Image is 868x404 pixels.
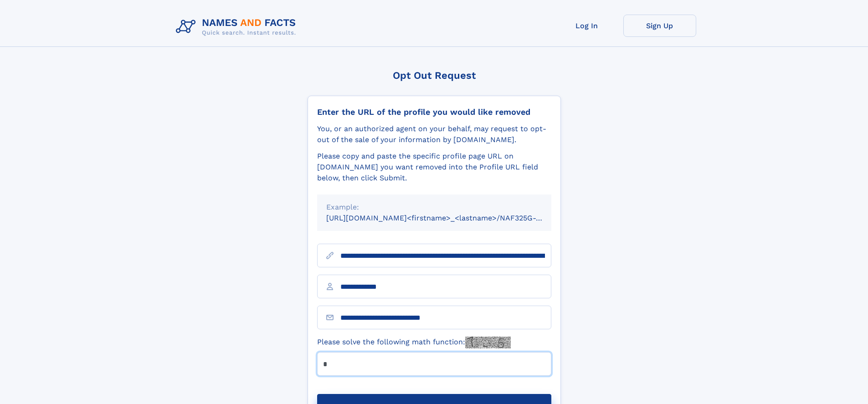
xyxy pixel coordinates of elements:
[326,202,542,213] div: Example:
[308,70,561,81] div: Opt Out Request
[326,214,569,222] small: [URL][DOMAIN_NAME]<firstname>_<lastname>/NAF325G-xxxxxxxx
[550,15,623,37] a: Log In
[317,123,551,145] div: You, or an authorized agent on your behalf, may request to opt-out of the sale of your informatio...
[623,15,696,37] a: Sign Up
[317,151,551,184] div: Please copy and paste the specific profile page URL on [DOMAIN_NAME] you want removed into the Pr...
[172,15,303,39] img: Logo Names and Facts
[317,337,511,348] label: Please solve the following math function:
[317,107,551,117] div: Enter the URL of the profile you would like removed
